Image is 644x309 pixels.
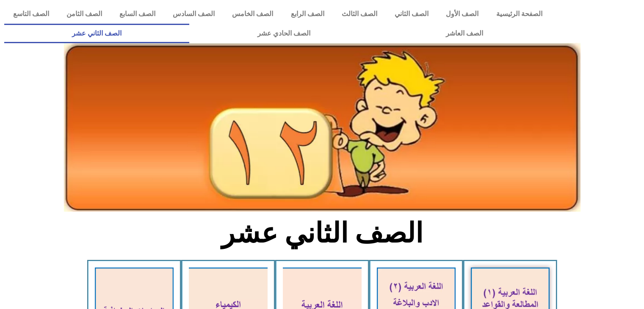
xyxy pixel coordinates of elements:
[282,4,333,24] a: الصف الرابع
[378,24,551,43] a: الصف العاشر
[4,24,189,43] a: الصف الثاني عشر
[182,217,462,250] h2: الصف الثاني عشر
[487,4,551,24] a: الصفحة الرئيسية
[111,4,164,24] a: الصف السابع
[4,4,58,24] a: الصف التاسع
[189,24,378,43] a: الصف الحادي عشر
[333,4,386,24] a: الصف الثالث
[437,4,487,24] a: الصف الأول
[58,4,111,24] a: الصف الثامن
[164,4,224,24] a: الصف السادس
[224,4,282,24] a: الصف الخامس
[386,4,437,24] a: الصف الثاني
